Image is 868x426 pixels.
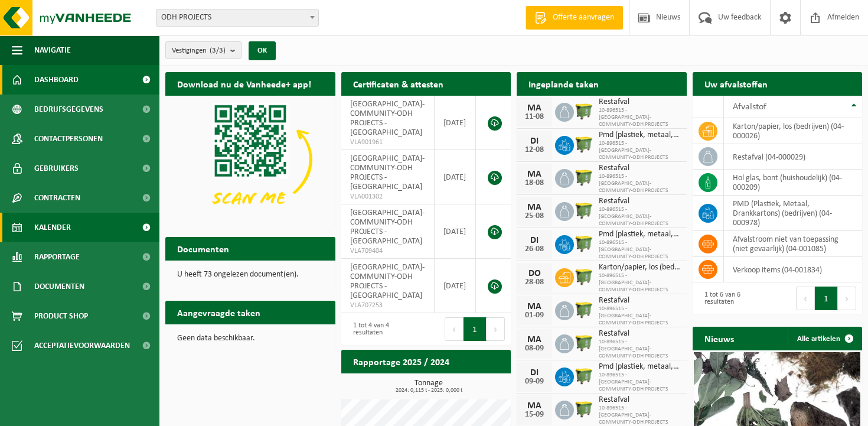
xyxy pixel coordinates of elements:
button: 1 [815,287,838,310]
img: Download de VHEPlus App [165,96,335,223]
button: Previous [445,317,464,341]
button: 1 [464,317,487,341]
span: Acceptatievoorwaarden [34,331,130,360]
img: WB-1100-HPE-GN-51 [574,366,594,386]
span: Bedrijfsgegevens [34,95,103,124]
span: Restafval [599,164,681,173]
span: Vestigingen [172,42,226,60]
img: WB-1100-HPE-GN-51 [574,266,594,287]
span: Contracten [34,183,80,213]
h2: Ingeplande taken [517,72,611,95]
a: Alle artikelen [788,327,861,350]
td: [DATE] [435,204,476,259]
img: WB-1100-HPE-GN-51 [574,399,594,419]
p: Geen data beschikbaar. [177,334,324,343]
div: MA [523,302,546,311]
div: 28-08 [523,278,546,287]
span: Restafval [599,97,681,107]
div: MA [523,170,546,179]
a: Bekijk rapportage [423,373,510,396]
div: MA [523,401,546,411]
span: VLA709404 [350,246,425,256]
div: DI [523,236,546,245]
button: OK [249,41,276,60]
a: Offerte aanvragen [526,6,623,30]
td: [DATE] [435,96,476,150]
td: hol glas, bont (huishoudelijk) (04-000209) [724,170,863,196]
span: ODH PROJECTS [156,9,319,27]
span: [GEOGRAPHIC_DATA]-COMMUNITY-ODH PROJECTS - [GEOGRAPHIC_DATA] [350,100,425,137]
td: [DATE] [435,259,476,313]
h2: Certificaten & attesten [341,72,455,95]
span: Navigatie [34,35,71,65]
span: Kalender [34,213,71,242]
span: Pmd (plastiek, metaal, drankkartons) (bedrijven) [599,362,681,372]
div: 12-08 [523,146,546,154]
span: ODH PROJECTS [156,9,318,26]
img: WB-1100-HPE-GN-51 [574,333,594,353]
h2: Rapportage 2025 / 2024 [341,350,461,373]
td: restafval (04-000029) [724,144,863,170]
span: 10-896515 - [GEOGRAPHIC_DATA]-COMMUNITY-ODH PROJECTS [599,173,681,194]
td: verkoop items (04-001834) [724,257,863,282]
button: Next [487,317,505,341]
span: 10-896515 - [GEOGRAPHIC_DATA]-COMMUNITY-ODH PROJECTS [599,206,681,227]
span: Product Shop [34,301,88,331]
span: 10-896515 - [GEOGRAPHIC_DATA]-COMMUNITY-ODH PROJECTS [599,339,681,360]
td: PMD (Plastiek, Metaal, Drankkartons) (bedrijven) (04-000978) [724,196,863,231]
span: VLA901961 [350,138,425,147]
h2: Download nu de Vanheede+ app! [165,72,323,95]
div: MA [523,103,546,113]
span: Restafval [599,395,681,405]
div: DO [523,269,546,278]
span: 10-896515 - [GEOGRAPHIC_DATA]-COMMUNITY-ODH PROJECTS [599,305,681,327]
div: MA [523,335,546,344]
div: MA [523,203,546,212]
span: Documenten [34,272,84,301]
h3: Tonnage [347,379,511,394]
div: 18-08 [523,179,546,187]
div: 25-08 [523,212,546,220]
div: DI [523,136,546,146]
span: Restafval [599,329,681,339]
span: Restafval [599,296,681,305]
td: afvalstroom niet van toepassing (niet gevaarlijk) (04-001085) [724,231,863,257]
div: 08-09 [523,344,546,353]
span: 10-896515 - [GEOGRAPHIC_DATA]-COMMUNITY-ODH PROJECTS [599,372,681,393]
span: 10-896515 - [GEOGRAPHIC_DATA]-COMMUNITY-ODH PROJECTS [599,140,681,161]
td: [DATE] [435,150,476,204]
span: Offerte aanvragen [550,12,617,24]
span: Afvalstof [733,102,766,112]
span: [GEOGRAPHIC_DATA]-COMMUNITY-ODH PROJECTS - [GEOGRAPHIC_DATA] [350,154,425,191]
span: VLA001302 [350,192,425,201]
h2: Nieuws [693,327,746,350]
h2: Aangevraagde taken [165,301,272,324]
span: [GEOGRAPHIC_DATA]-COMMUNITY-ODH PROJECTS - [GEOGRAPHIC_DATA] [350,209,425,246]
div: 1 tot 4 van 4 resultaten [347,316,420,342]
span: VLA707253 [350,301,425,310]
span: Gebruikers [34,154,79,183]
div: 26-08 [523,245,546,253]
img: WB-1100-HPE-GN-51 [574,101,594,121]
img: WB-1100-HPE-GN-51 [574,233,594,253]
div: 15-09 [523,411,546,419]
img: WB-1100-HPE-GN-51 [574,167,594,187]
span: 10-896515 - [GEOGRAPHIC_DATA]-COMMUNITY-ODH PROJECTS [599,239,681,261]
h2: Uw afvalstoffen [693,72,779,95]
div: 01-09 [523,311,546,320]
span: [GEOGRAPHIC_DATA]-COMMUNITY-ODH PROJECTS - [GEOGRAPHIC_DATA] [350,263,425,300]
img: WB-1100-HPE-GN-51 [574,300,594,320]
div: DI [523,368,546,378]
span: 2024: 0,115 t - 2025: 0,000 t [347,388,511,394]
span: 10-896515 - [GEOGRAPHIC_DATA]-COMMUNITY-ODH PROJECTS [599,272,681,294]
span: Karton/papier, los (bedrijven) [599,263,681,272]
img: WB-1100-HPE-GN-51 [574,134,594,154]
img: WB-1100-HPE-GN-51 [574,200,594,220]
span: Rapportage [34,242,80,272]
h2: Documenten [165,237,241,260]
count: (3/3) [210,47,226,54]
p: U heeft 73 ongelezen document(en). [177,271,324,279]
span: Dashboard [34,65,79,95]
span: Contactpersonen [34,124,103,154]
button: Previous [796,287,815,310]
